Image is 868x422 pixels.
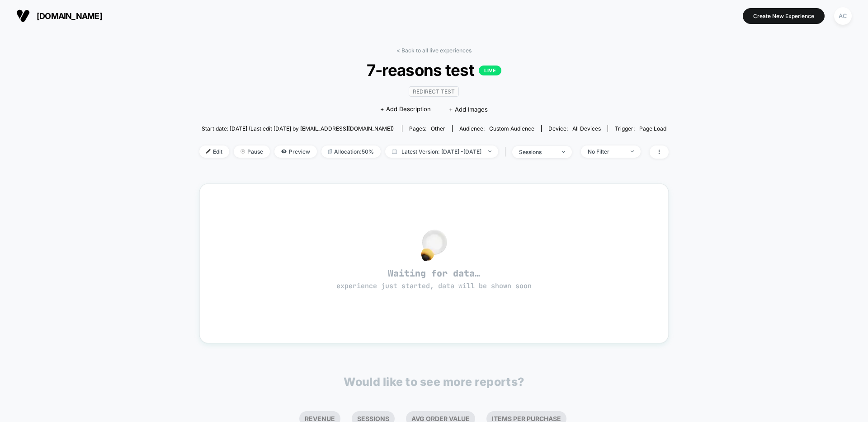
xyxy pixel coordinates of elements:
img: end [488,150,491,152]
span: 7-reasons test [223,61,645,80]
span: Edit [199,145,229,158]
span: Page Load [639,125,666,132]
a: < Back to all live experiences [396,47,472,54]
span: Allocation: 50% [321,145,381,158]
span: all devices [572,125,601,132]
img: end [631,150,634,152]
p: Would like to see more reports? [344,375,524,389]
img: edit [206,149,211,154]
span: Waiting for data… [216,267,652,291]
img: calendar [392,149,397,154]
span: Pause [234,145,270,158]
div: AC [834,7,852,25]
button: Create New Experience [743,8,825,24]
div: Trigger: [615,125,666,132]
span: Latest Version: [DATE] - [DATE] [385,145,498,158]
button: [DOMAIN_NAME] [14,9,105,23]
span: Device: [541,125,608,132]
span: other [431,125,445,132]
div: Pages: [409,125,445,132]
span: Start date: [DATE] (Last edit [DATE] by [EMAIL_ADDRESS][DOMAIN_NAME]) [202,125,394,132]
p: LIVE [479,66,501,75]
span: Custom Audience [489,125,534,132]
span: Redirect Test [409,86,459,97]
span: experience just started, data will be shown soon [336,281,532,291]
div: sessions [519,149,555,155]
img: Visually logo [16,9,30,23]
span: Preview [274,145,317,158]
div: Audience: [459,125,534,132]
span: + Add Description [380,105,431,114]
img: rebalance [328,149,332,154]
img: no_data [421,230,447,261]
button: AC [831,7,854,25]
span: [DOMAIN_NAME] [37,11,102,21]
img: end [241,149,245,154]
span: + Add Images [449,106,488,113]
span: | [503,145,512,159]
img: end [562,151,565,153]
div: No Filter [588,148,624,155]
